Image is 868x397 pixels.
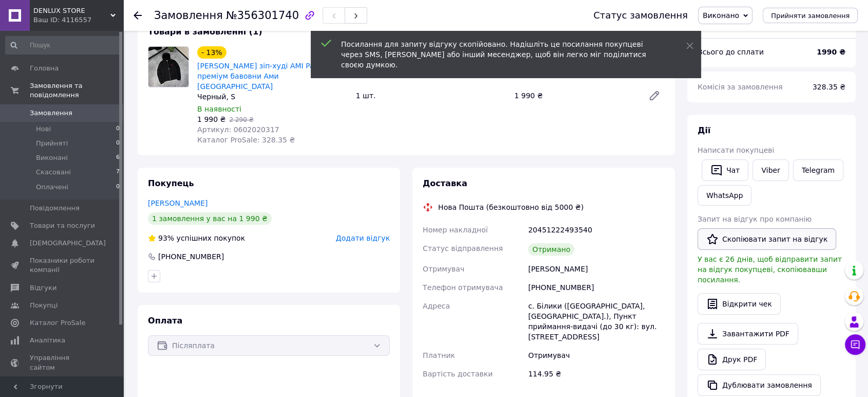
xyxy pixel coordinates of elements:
span: Вартість доставки [423,370,493,378]
div: Черный, S [197,92,348,102]
span: №356301740 [226,9,299,22]
span: Управління сайтом [30,353,95,372]
span: Каталог ProSale [30,318,85,328]
span: Замовлення [154,9,223,22]
a: Друк PDF [697,349,766,370]
b: 1990 ₴ [817,48,845,56]
div: Статус замовлення [593,10,688,21]
span: Нові [36,124,51,134]
span: Телефон отримувача [423,283,503,292]
span: Скасовані [36,168,71,177]
button: Дублювати замовлення [697,374,821,396]
span: 7 [116,168,120,177]
span: Отримувач [423,265,464,273]
div: [PHONE_NUMBER] [526,278,667,297]
div: Ваш ID: 4116557 [33,15,123,25]
button: Відкрити чек [697,293,781,315]
a: [PERSON_NAME] [148,199,207,207]
span: Доставка [423,178,467,188]
div: [PHONE_NUMBER] [157,251,225,262]
span: Оплата [148,316,182,326]
span: Товари в замовленні (1) [148,27,262,37]
div: с. Білики ([GEOGRAPHIC_DATA], [GEOGRAPHIC_DATA].), Пункт приймання-видачі (до 30 кг): вул. [STREE... [526,297,667,346]
span: Статус відправлення [423,244,503,252]
span: [DEMOGRAPHIC_DATA] [30,239,106,248]
span: Комісія за замовлення [697,83,783,91]
div: Отримувач [526,346,667,365]
span: 0 [116,183,120,192]
span: 328.35 ₴ [813,83,845,91]
a: Редагувати [644,85,665,106]
span: Адреса [423,302,450,310]
span: Товари та послуги [30,221,95,230]
span: 0 [116,124,120,134]
button: Прийняти замовлення [763,8,858,23]
div: Повернутися назад [134,10,142,21]
span: 0 [116,139,120,148]
span: В наявності [197,105,241,113]
span: Прийняті [36,139,68,148]
span: Оплачені [36,183,68,192]
span: Всього до сплати [697,48,764,56]
div: Отримано [528,243,574,256]
span: DENLUX STORE [33,6,110,15]
div: 20451222493540 [526,221,667,239]
span: Показники роботи компанії [30,256,95,275]
div: [PERSON_NAME] [526,260,667,278]
img: Базове зіп-худі AMI Paris з преміум бавовни Ами Париж [148,47,188,87]
span: Покупці [30,301,58,310]
span: Повідомлення [30,204,80,213]
div: успішних покупок [148,233,245,243]
span: 2 290 ₴ [229,116,253,123]
span: Виконано [703,11,739,20]
span: Прийняти замовлення [771,12,850,20]
a: Viber [752,159,788,181]
span: Артикул: 0602020317 [197,125,279,134]
span: 1 990 ₴ [197,115,225,123]
a: Завантажити PDF [697,323,798,345]
span: Додати відгук [336,234,390,242]
span: Аналітика [30,336,65,345]
span: Написати покупцеві [697,146,774,154]
button: Чат [702,159,748,181]
span: Запит на відгук про компанію [697,215,812,223]
span: 6 [116,153,120,163]
span: Покупець [148,178,194,188]
a: [PERSON_NAME] зіп-худі AMI Paris з преміум бавовни Ами [GEOGRAPHIC_DATA] [197,62,329,91]
span: 93% [158,234,174,242]
div: Нова Пошта (безкоштовно від 5000 ₴) [436,202,586,212]
button: Чат з покупцем [845,334,865,355]
div: 1 шт. [352,88,511,103]
div: 1 990 ₴ [510,88,640,103]
span: Виконані [36,153,68,163]
input: Пошук [5,36,121,55]
a: WhatsApp [697,185,751,206]
span: Платник [423,351,455,359]
span: Замовлення [30,109,72,118]
div: Посилання для запиту відгуку скопійовано. Надішліть це посилання покупцеві через SMS, [PERSON_NAM... [341,39,661,70]
span: Номер накладної [423,226,488,234]
span: Каталог ProSale: 328.35 ₴ [197,136,295,144]
button: Скопіювати запит на відгук [697,228,836,250]
a: Telegram [793,159,843,181]
span: Замовлення та повідомлення [30,81,123,100]
div: 1 замовлення у вас на 1 990 ₴ [148,212,272,225]
span: Відгуки [30,283,56,293]
div: 114.95 ₴ [526,365,667,383]
span: Дії [697,125,710,135]
div: - 13% [197,46,227,59]
span: Головна [30,64,59,73]
span: У вас є 26 днів, щоб відправити запит на відгук покупцеві, скопіювавши посилання. [697,255,842,284]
